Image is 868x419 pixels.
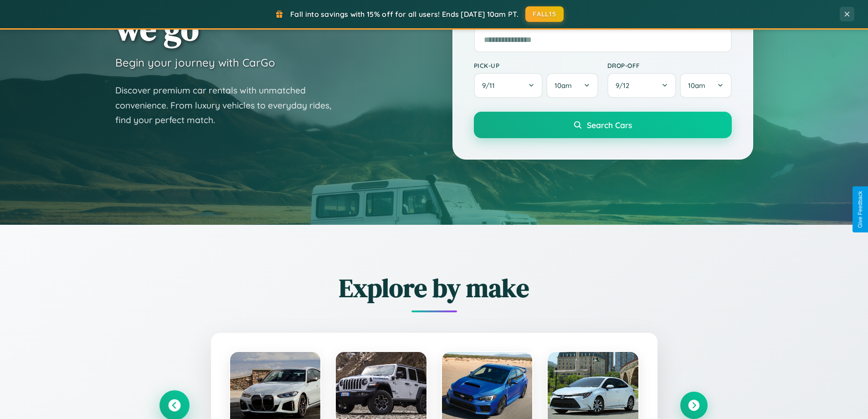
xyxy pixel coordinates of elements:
label: Drop-off [607,62,732,69]
h2: Explore by make [161,270,708,305]
span: 10am [688,81,705,90]
button: 9/12 [607,73,677,98]
span: 10am [555,81,572,90]
button: Search Cars [474,112,732,138]
label: Pick-up [474,62,598,69]
button: FALL15 [525,6,564,22]
span: Fall into savings with 15% off for all users! Ends [DATE] 10am PT. [290,10,519,19]
div: Give Feedback [857,191,863,228]
p: Discover premium car rentals with unmatched convenience. From luxury vehicles to everyday rides, ... [115,83,343,128]
button: 9/11 [474,73,543,98]
button: 10am [680,73,731,98]
h3: Begin your journey with CarGo [115,56,275,69]
span: Search Cars [587,120,632,130]
span: 9 / 11 [482,81,499,90]
span: 9 / 12 [616,81,634,90]
button: 10am [546,73,598,98]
